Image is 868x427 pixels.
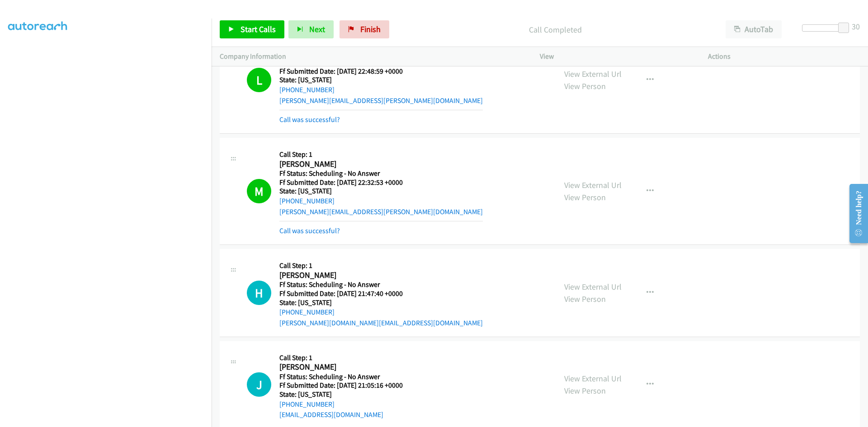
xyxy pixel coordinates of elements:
[564,385,606,396] a: View Person
[279,197,335,205] a: [PHONE_NUMBER]
[564,373,622,384] a: View External Url
[279,207,483,216] a: [PERSON_NAME][EMAIL_ADDRESS][PERSON_NAME][DOMAIN_NAME]
[564,294,606,304] a: View Person
[279,270,414,281] h2: [PERSON_NAME]
[360,24,381,34] span: Finish
[279,115,340,124] a: Call was successful?
[279,187,483,196] h5: State: [US_STATE]
[279,85,335,94] a: [PHONE_NUMBER]
[564,282,622,292] a: View External Url
[726,20,782,38] button: AutoTab
[279,308,335,316] a: [PHONE_NUMBER]
[279,410,383,419] a: [EMAIL_ADDRESS][DOMAIN_NAME]
[279,298,483,307] h5: State: [US_STATE]
[309,24,325,34] span: Next
[220,51,524,62] p: Company Information
[564,81,606,91] a: View Person
[279,261,483,270] h5: Call Step: 1
[564,192,606,202] a: View Person
[279,362,414,372] h2: [PERSON_NAME]
[279,400,335,408] a: [PHONE_NUMBER]
[279,353,414,362] h5: Call Step: 1
[279,289,483,298] h5: Ff Submitted Date: [DATE] 21:47:40 +0000
[564,69,622,79] a: View External Url
[852,20,860,33] div: 30
[247,281,271,305] div: The call is yet to be attempted
[279,150,483,159] h5: Call Step: 1
[247,68,271,92] h1: L
[540,51,692,62] p: View
[279,96,483,105] a: [PERSON_NAME][EMAIL_ADDRESS][PERSON_NAME][DOMAIN_NAME]
[279,381,414,390] h5: Ff Submitted Date: [DATE] 21:05:16 +0000
[401,23,709,36] p: Call Completed
[279,159,414,169] h2: [PERSON_NAME]
[279,169,483,178] h5: Ff Status: Scheduling - No Answer
[279,178,483,187] h5: Ff Submitted Date: [DATE] 22:32:53 +0000
[279,390,414,399] h5: State: [US_STATE]
[247,281,271,305] h1: H
[279,280,483,289] h5: Ff Status: Scheduling - No Answer
[247,372,271,397] h1: J
[340,20,389,38] a: Finish
[842,178,868,249] iframe: Resource Center
[279,319,483,327] a: [PERSON_NAME][DOMAIN_NAME][EMAIL_ADDRESS][DOMAIN_NAME]
[288,20,334,38] button: Next
[247,179,271,203] h1: M
[708,51,860,62] p: Actions
[279,67,483,76] h5: Ff Submitted Date: [DATE] 22:48:59 +0000
[279,372,414,381] h5: Ff Status: Scheduling - No Answer
[279,226,340,235] a: Call was successful?
[220,20,284,38] a: Start Calls
[564,180,622,190] a: View External Url
[247,372,271,397] div: The call is yet to be attempted
[279,75,483,84] h5: State: [US_STATE]
[241,24,276,34] span: Start Calls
